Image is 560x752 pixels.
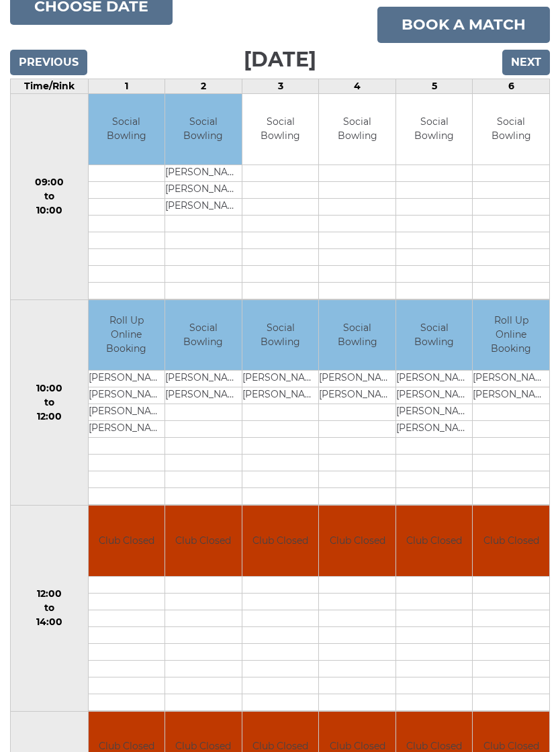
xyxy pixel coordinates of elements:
[165,300,242,371] td: Social Bowling
[395,79,473,94] td: 5
[319,300,395,371] td: Social Bowling
[88,79,165,94] td: 1
[473,387,549,404] td: [PERSON_NAME]
[473,300,549,371] td: Roll Up Online Booking
[10,50,87,75] input: Previous
[89,404,165,421] td: [PERSON_NAME]
[165,94,242,164] td: Social Bowling
[89,387,165,404] td: [PERSON_NAME]
[396,300,473,371] td: Social Bowling
[11,506,89,712] td: 12:00 to 14:00
[396,506,473,576] td: Club Closed
[319,79,396,94] td: 4
[396,421,473,438] td: [PERSON_NAME]
[242,94,319,164] td: Social Bowling
[11,94,89,300] td: 09:00 to 10:00
[165,506,242,576] td: Club Closed
[377,7,550,43] a: Book a match
[396,404,473,421] td: [PERSON_NAME]
[165,371,242,387] td: [PERSON_NAME]
[396,371,473,387] td: [PERSON_NAME]
[89,371,165,387] td: [PERSON_NAME]
[11,79,89,94] td: Time/Rink
[242,300,319,371] td: Social Bowling
[165,181,242,198] td: [PERSON_NAME]
[89,300,165,371] td: Roll Up Online Booking
[473,371,549,387] td: [PERSON_NAME]
[89,421,165,438] td: [PERSON_NAME]
[319,387,395,404] td: [PERSON_NAME]
[165,198,242,215] td: [PERSON_NAME]
[473,79,550,94] td: 6
[165,79,242,94] td: 2
[319,371,395,387] td: [PERSON_NAME]
[396,94,473,164] td: Social Bowling
[473,506,549,576] td: Club Closed
[89,94,165,164] td: Social Bowling
[242,79,319,94] td: 3
[11,299,89,506] td: 10:00 to 12:00
[242,371,319,387] td: [PERSON_NAME]
[502,50,550,75] input: Next
[319,94,395,164] td: Social Bowling
[396,387,473,404] td: [PERSON_NAME]
[242,506,319,576] td: Club Closed
[242,387,319,404] td: [PERSON_NAME]
[89,506,165,576] td: Club Closed
[319,506,395,576] td: Club Closed
[165,387,242,404] td: [PERSON_NAME]
[165,164,242,181] td: [PERSON_NAME]
[473,94,549,164] td: Social Bowling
